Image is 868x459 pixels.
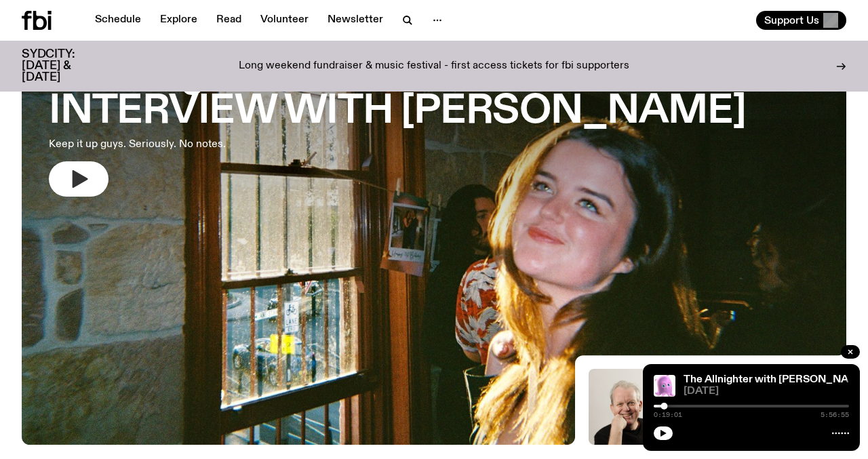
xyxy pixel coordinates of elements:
[319,11,391,30] a: Newsletter
[49,137,396,153] p: Keep it up guys. Seriously. No notes.
[49,56,819,132] h3: Mornings with [PERSON_NAME] // INTERVIEW WITH [PERSON_NAME]
[764,14,819,26] span: Support Us
[252,11,317,30] a: Volunteer
[239,60,629,73] p: Long weekend fundraiser & music festival - first access tickets for fbi supporters
[22,49,108,83] h3: SYDCITY: [DATE] & [DATE]
[589,369,665,445] img: Stuart is smiling charmingly, wearing a black t-shirt against a stark white background.
[684,386,849,397] span: [DATE]
[654,375,675,397] img: An animated image of a pink squid named pearl from Nemo.
[654,412,682,418] span: 0:19:01
[49,24,819,197] a: Mornings with [PERSON_NAME] // INTERVIEW WITH [PERSON_NAME]Keep it up guys. Seriously. No notes.
[152,11,205,30] a: Explore
[821,412,849,418] span: 5:56:55
[756,11,846,30] button: Support Us
[208,11,250,30] a: Read
[87,11,149,30] a: Schedule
